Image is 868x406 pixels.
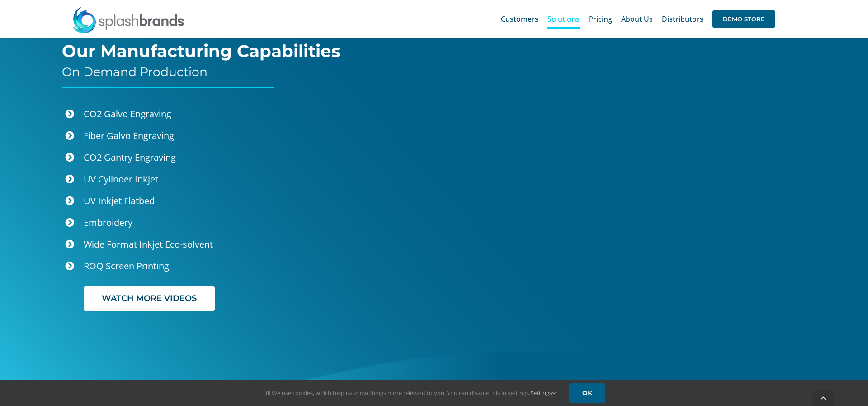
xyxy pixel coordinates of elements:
[84,106,344,122] p: CO2 Galvo Engraving
[501,5,538,33] a: Customers
[84,128,344,143] p: Fiber Galvo Engraving
[84,193,344,209] p: UV Inkjet Flatbed
[84,150,344,165] p: CO2 Gantry Engraving
[84,172,344,187] p: UV Cylinder Inkjet
[62,64,208,79] span: On Demand Production
[712,5,775,33] a: DEMO STORE
[62,41,340,61] span: Our Manufacturing Capabilities
[84,237,344,252] p: Wide Format Inkjet Eco-solvent
[569,383,605,403] a: OK
[662,15,703,23] span: Distributors
[415,87,868,342] iframe: Vimeo video player 1
[84,286,215,311] a: WATCH MORE VIDEOS
[621,15,653,23] span: About Us
[662,5,703,33] a: Distributors
[263,389,556,397] span: Hi! We use cookies, which help us show things more relevant to you. You can disable this in setti...
[712,10,775,28] span: DEMO STORE
[501,5,775,33] nav: Main Menu Sticky
[530,389,556,397] a: Settings
[547,15,580,23] span: Solutions
[72,6,185,33] img: SplashBrands.com Logo
[589,5,612,33] a: Pricing
[589,15,612,23] span: Pricing
[102,294,197,303] span: WATCH MORE VIDEOS
[84,215,344,230] p: Embroidery
[501,15,538,23] span: Customers
[84,258,344,274] p: ROQ Screen Printing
